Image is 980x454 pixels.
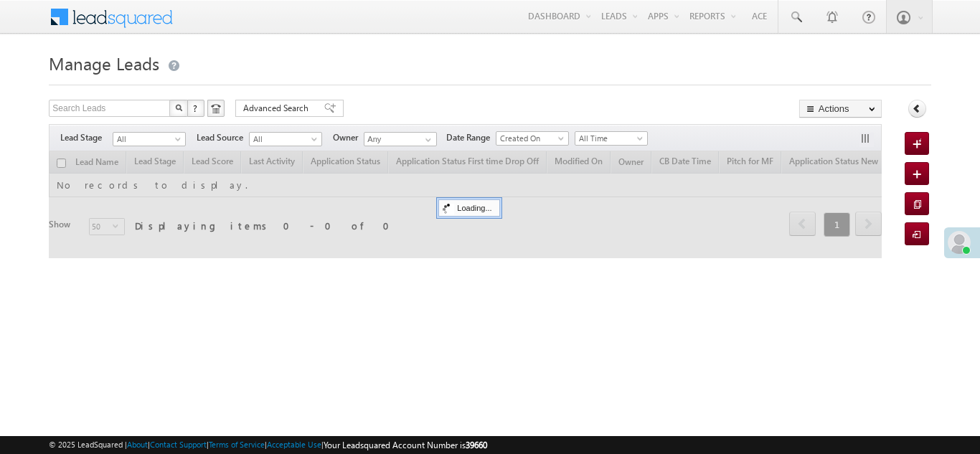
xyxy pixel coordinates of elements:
[496,132,565,145] span: Created On
[324,440,487,450] span: Your Leadsquared Account Number is
[49,438,487,452] span: © 2025 LeadSquared | | | | |
[193,102,199,114] span: ?
[243,102,313,115] span: Advanced Search
[496,131,569,146] a: Created On
[175,104,182,111] img: Search
[466,440,487,450] span: 39660
[575,131,648,146] a: All Time
[364,132,437,146] input: Type to Search
[49,52,159,75] span: Manage Leads
[575,132,644,145] span: All Time
[187,100,204,117] button: ?
[418,133,435,147] a: Show All Items
[446,131,496,144] span: Date Range
[799,100,882,118] button: Actions
[249,132,322,146] a: All
[113,132,186,146] a: All
[127,440,148,449] a: About
[150,440,207,449] a: Contact Support
[333,131,364,144] span: Owner
[209,440,265,449] a: Terms of Service
[197,131,249,144] span: Lead Source
[113,133,182,146] span: All
[438,199,499,217] div: Loading...
[250,133,318,146] span: All
[267,440,321,449] a: Acceptable Use
[60,131,113,144] span: Lead Stage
